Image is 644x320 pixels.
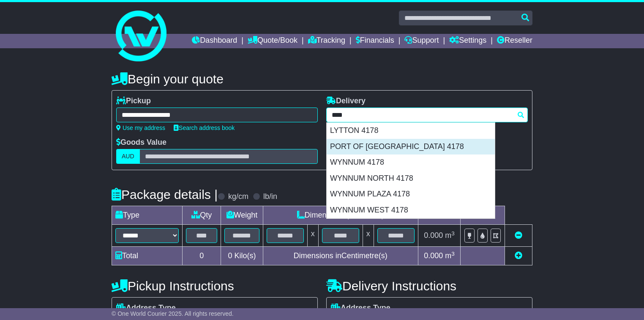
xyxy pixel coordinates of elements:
[228,192,248,201] label: kg/cm
[112,310,234,317] span: © One World Courier 2025. All rights reserved.
[326,108,528,122] typeahead: Please provide city
[174,124,235,131] a: Search address book
[263,206,418,225] td: Dimensions (L x W x H)
[308,34,345,48] a: Tracking
[404,34,439,48] a: Support
[228,251,232,260] span: 0
[116,303,176,313] label: Address Type
[112,206,183,225] td: Type
[263,192,277,201] label: lb/in
[326,97,366,106] label: Delivery
[451,251,455,257] sup: 3
[497,34,532,48] a: Reseller
[327,139,495,155] div: PORT OF [GEOGRAPHIC_DATA] 4178
[116,138,166,147] label: Goods Value
[112,72,532,86] h4: Begin your quote
[356,34,394,48] a: Financials
[263,247,418,265] td: Dimensions in Centimetre(s)
[424,231,443,240] span: 0.000
[449,34,486,48] a: Settings
[248,34,297,48] a: Quote/Book
[363,225,374,247] td: x
[326,279,532,293] h4: Delivery Instructions
[515,231,522,240] a: Remove this item
[112,279,318,293] h4: Pickup Instructions
[112,247,183,265] td: Total
[221,206,263,225] td: Weight
[116,97,151,106] label: Pickup
[116,124,165,131] a: Use my address
[183,206,221,225] td: Qty
[307,225,318,247] td: x
[445,251,455,260] span: m
[515,251,522,260] a: Add new item
[221,247,263,265] td: Kilo(s)
[192,34,237,48] a: Dashboard
[424,251,443,260] span: 0.000
[116,149,140,164] label: AUD
[445,231,455,240] span: m
[327,154,495,171] div: WYNNUM 4178
[112,188,218,201] h4: Package details |
[331,303,390,313] label: Address Type
[451,230,455,237] sup: 3
[183,247,221,265] td: 0
[327,186,495,202] div: WYNNUM PLAZA 4178
[327,202,495,218] div: WYNNUM WEST 4178
[327,123,495,139] div: LYTTON 4178
[327,171,495,187] div: WYNNUM NORTH 4178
